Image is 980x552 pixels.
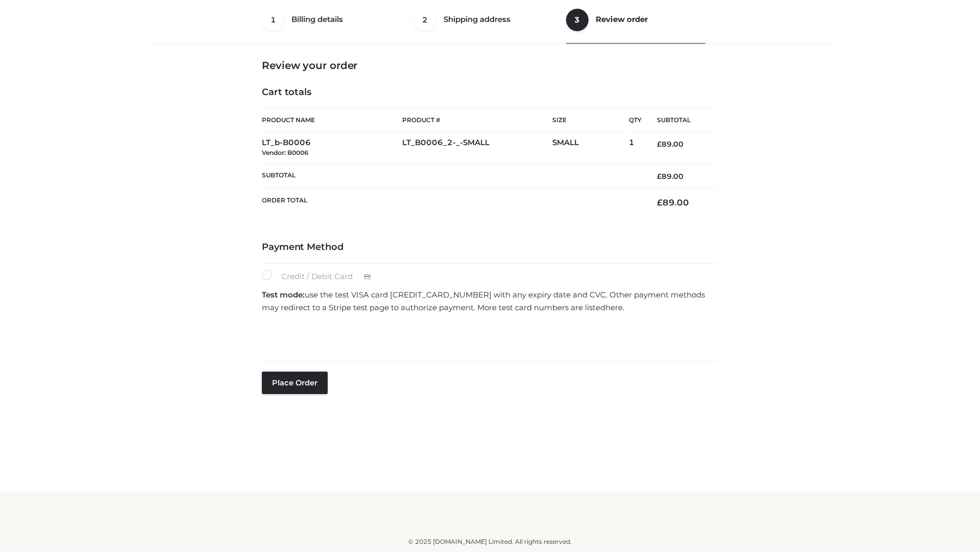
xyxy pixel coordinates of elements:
strong: Test mode: [262,290,305,300]
button: Place order [262,372,328,394]
th: Qty [629,108,642,132]
th: Order Total [262,189,642,216]
th: Product Name [262,108,402,132]
td: LT_b-B0006 [262,132,402,164]
a: here [605,303,623,312]
h4: Cart totals [262,87,718,98]
th: Product # [402,108,552,132]
label: Credit / Debit Card [262,270,382,283]
th: Subtotal [262,164,642,189]
td: SMALL [552,132,629,164]
th: Subtotal [642,109,718,132]
td: LT_B0006_2-_-SMALL [402,132,552,164]
th: Size [552,109,624,132]
small: Vendor: B0006 [262,149,308,156]
bdi: 89.00 [657,172,683,181]
span: £ [657,140,661,149]
img: Credit / Debit Card [358,271,377,283]
td: 1 [629,132,642,164]
span: £ [657,172,661,181]
h4: Payment Method [262,242,718,253]
p: use the test VISA card [CREDIT_CARD_NUMBER] with any expiry date and CVC. Other payment methods m... [262,288,718,314]
iframe: Secure payment input frame [260,317,716,355]
bdi: 89.00 [657,197,689,208]
div: © 2025 [DOMAIN_NAME] Limited. All rights reserved. [152,537,828,547]
span: £ [657,197,663,208]
h3: Review your order [262,59,718,72]
bdi: 89.00 [657,140,683,149]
